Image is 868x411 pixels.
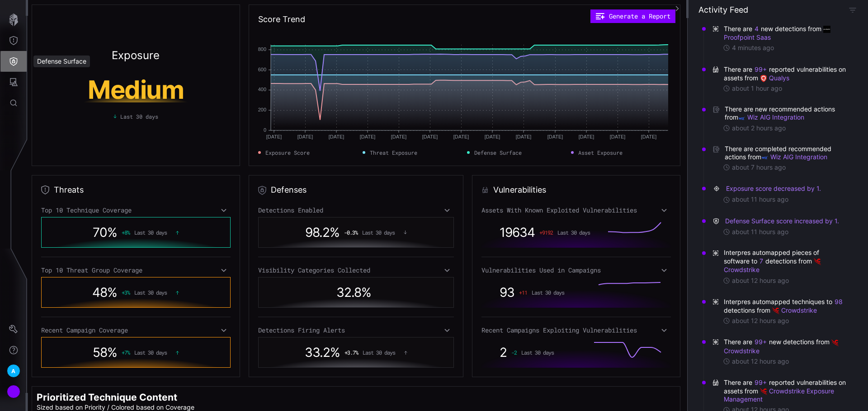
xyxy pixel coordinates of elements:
span: A [11,366,15,376]
text: [DATE] [453,134,469,139]
span: Exposure Score [265,148,310,157]
span: 98.2 % [305,225,340,240]
span: Last 30 days [557,229,590,236]
span: + 8 % [122,229,130,236]
div: Detections Enabled [258,206,454,214]
span: 93 [500,285,514,300]
span: There are reported vulnerabilities on assets from [724,378,848,404]
img: CrowdStrike Falcon [772,307,779,314]
time: about 2 hours ago [732,124,786,132]
span: 70 % [93,225,117,240]
button: Defense Surface score increased by 1. [725,217,840,226]
text: [DATE] [547,134,563,139]
img: Qualys VMDR [760,75,767,82]
time: about 1 hour ago [732,84,782,92]
img: Crowdstrike Falcon Spotlight Devices [760,388,767,395]
text: [DATE] [579,134,594,139]
time: about 12 hours ago [732,357,789,365]
span: There are reported vulnerabilities on assets from [724,65,848,82]
span: 2 [500,345,507,360]
text: 0 [264,127,266,133]
text: [DATE] [360,134,376,139]
text: [DATE] [610,134,626,139]
a: Crowdstrike [772,306,817,314]
button: 98 [834,297,843,306]
text: 600 [258,67,266,72]
h2: Threats [54,185,84,195]
div: Defense Surface [33,55,90,67]
h2: Score Trend [258,14,305,25]
span: 19634 [500,225,535,240]
span: 58 % [93,345,117,360]
span: + 3 % [122,289,130,296]
span: Last 30 days [134,229,167,236]
text: [DATE] [297,134,313,139]
span: Asset Exposure [578,148,623,157]
span: There are new recommended actions from [725,105,848,121]
button: 99+ [754,65,767,74]
span: Last 30 days [362,229,395,236]
text: [DATE] [391,134,407,139]
img: CrowdStrike Falcon [814,258,821,265]
text: 800 [258,46,266,52]
span: 32.8 % [336,285,371,300]
img: Wiz [738,115,745,122]
text: 400 [258,87,266,92]
img: Wiz [761,154,769,161]
span: There are new detections from [724,337,848,355]
span: 33.2 % [305,345,340,360]
a: Wiz AIG Integration [761,153,827,161]
span: There are new detections from [724,24,848,42]
h2: Vulnerabilities [493,185,546,195]
time: about 12 hours ago [732,317,789,325]
div: Top 10 Technique Coverage [41,206,231,214]
text: [DATE] [485,134,500,139]
button: 99+ [754,337,767,346]
span: -2 [511,349,517,356]
button: Generate a Report [590,9,675,23]
span: Last 30 days [532,289,564,296]
span: Threat Exposure [370,148,417,157]
span: + 9192 [539,229,553,236]
text: [DATE] [329,134,344,139]
span: Interpres automapped techniques to detections from [724,297,848,314]
span: Last 30 days [521,349,554,356]
h2: Defenses [271,185,307,195]
h4: Activity Feed [698,5,748,15]
a: Crowdstrike [724,338,840,354]
h1: Medium [51,77,221,102]
span: Last 30 days [134,349,167,356]
div: Vulnerabilities Used in Campaigns [481,266,671,274]
div: Visibility Categories Collected [258,266,454,274]
span: Last 30 days [120,112,158,120]
text: [DATE] [641,134,657,139]
button: 4 [754,24,759,33]
button: Exposure score decreased by 1. [726,184,821,193]
span: Defense Surface [474,148,522,157]
time: 4 minutes ago [732,44,774,52]
span: Interpres automapped pieces of software to detections from [724,249,848,274]
div: Top 10 Threat Group Coverage [41,266,231,274]
span: + 3.7 % [344,349,358,356]
h2: Exposure [112,50,160,61]
span: -0.3 % [344,229,358,236]
div: Recent Campaigns Exploiting Vulnerabilities [481,326,671,334]
text: 200 [258,107,266,112]
span: + 11 [519,289,527,296]
time: about 12 hours ago [732,277,789,285]
img: CrowdStrike Falcon [831,339,839,346]
time: about 11 hours ago [732,195,788,203]
span: There are completed recommended actions from [725,145,848,161]
div: Assets With Known Exploited Vulnerabilities [481,206,671,214]
button: 99+ [754,378,767,387]
span: + 7 % [122,349,130,356]
span: 48 % [92,285,117,300]
span: Last 30 days [363,349,395,356]
a: Qualys [760,74,789,82]
img: Proofpoint SaaS [823,26,830,33]
button: 7 [759,257,764,266]
time: about 7 hours ago [732,163,786,171]
text: [DATE] [266,134,282,139]
text: [DATE] [422,134,438,139]
div: Recent Campaign Coverage [41,326,231,334]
